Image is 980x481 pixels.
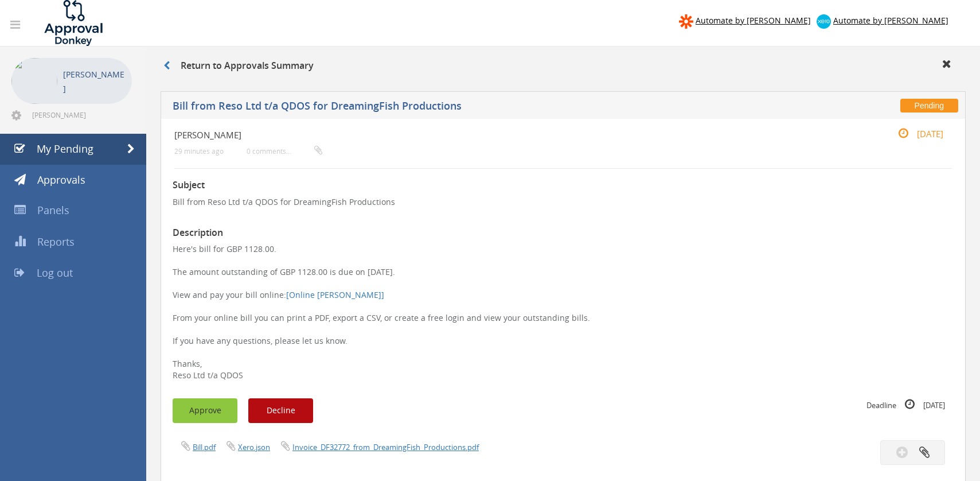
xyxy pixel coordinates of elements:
span: Approvals [37,173,85,187]
a: [Online [PERSON_NAME]] [286,289,384,300]
span: Automate by [PERSON_NAME] [696,15,811,26]
p: [PERSON_NAME] [63,67,126,96]
span: Pending [900,99,958,113]
span: My Pending [37,142,93,156]
span: [PERSON_NAME][EMAIL_ADDRESS][DOMAIN_NAME] [32,110,130,119]
a: Bill.pdf [193,442,216,452]
small: [DATE] [886,127,943,140]
p: Here's bill for GBP 1128.00. The amount outstanding of GBP 1128.00 is due on [DATE]. View and pay... [173,243,954,381]
a: Xero.json [238,442,270,452]
small: Deadline [DATE] [866,398,945,411]
span: Panels [37,203,69,217]
h3: Description [173,228,954,238]
p: Bill from Reso Ltd t/a QDOS for DreamingFish Productions [173,196,954,208]
a: Invoice_DF32772_from_DreamingFish_Productions.pdf [292,442,479,452]
small: 0 comments... [247,147,322,156]
span: Reports [37,235,75,249]
h5: Bill from Reso Ltd t/a QDOS for DreamingFish Productions [173,100,721,115]
h3: Return to Approvals Summary [163,61,314,71]
span: Automate by [PERSON_NAME] [833,15,948,26]
h4: [PERSON_NAME] [174,130,822,140]
span: Log out [37,266,73,280]
img: xero-logo.png [817,14,831,29]
button: Approve [173,398,237,423]
button: Decline [248,398,313,423]
img: zapier-logomark.png [679,14,693,29]
h3: Subject [173,180,954,191]
small: 29 minutes ago [174,147,224,156]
